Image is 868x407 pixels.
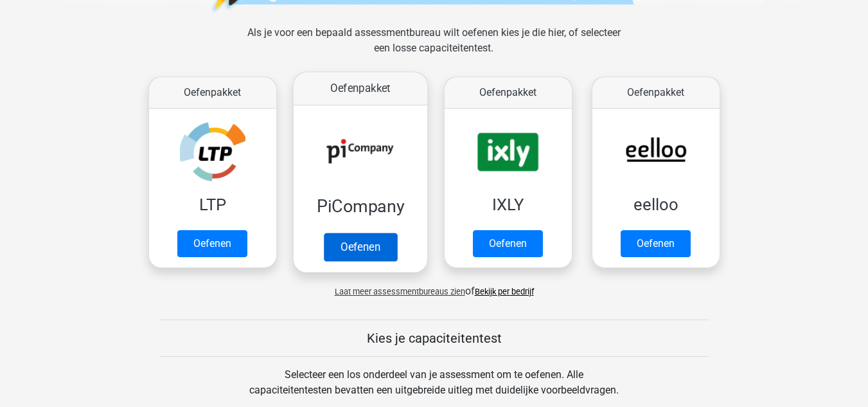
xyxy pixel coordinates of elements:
a: Oefenen [177,230,247,257]
span: Laat meer assessmentbureaus zien [335,287,465,296]
h5: Kies je capaciteitentest [160,330,709,346]
div: Als je voor een bepaald assessmentbureau wilt oefenen kies je die hier, of selecteer een losse ca... [237,25,631,71]
div: of [139,273,730,299]
a: Oefenen [473,230,543,257]
a: Oefenen [323,233,396,261]
a: Oefenen [621,230,691,257]
a: Bekijk per bedrijf [475,287,534,296]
